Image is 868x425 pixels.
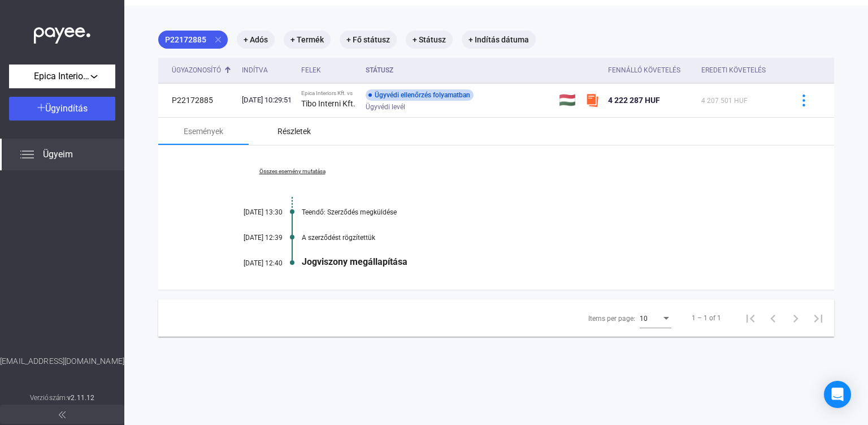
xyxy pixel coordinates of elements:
img: white-payee-white-dot.svg [34,21,90,44]
button: Ügyindítás [9,97,115,121]
img: szamlazzhu-mini [585,93,599,107]
div: Eredeti követelés [701,63,766,77]
mat-chip: + Termék [284,31,331,49]
td: 🇭🇺 [554,83,581,117]
div: [DATE] 12:40 [215,259,283,267]
div: Indítva [242,63,293,77]
mat-chip: + Adós [237,31,275,49]
td: P22172885 [158,83,237,117]
button: more-blue [792,88,815,112]
span: Ügyindítás [45,103,88,114]
img: arrow-double-left-grey.svg [59,411,66,418]
div: Open Intercom Messenger [824,381,851,408]
th: Státusz [361,58,554,83]
div: Teendő: Szerződés megküldése [302,208,778,216]
div: Jogviszony megállapítása [302,256,778,267]
div: Részletek [277,125,311,138]
a: Összes esemény mutatása [215,168,370,175]
span: Ügyeim [43,148,73,161]
div: Események [184,125,223,138]
div: Ügyvédi ellenőrzés folyamatban [366,89,474,101]
div: Epica Interiors Kft. vs [301,90,357,97]
div: A szerződést rögzítettük [302,234,778,242]
span: 4 207 501 HUF [701,97,748,105]
div: [DATE] 10:29:51 [242,95,293,106]
span: 4 222 287 HUF [608,96,660,105]
div: Ügyazonosító [172,63,221,77]
mat-icon: close [213,35,223,45]
mat-chip: + Fő státusz [340,31,397,49]
img: list.svg [20,148,34,161]
strong: v2.11.12 [67,394,94,402]
div: [DATE] 13:30 [215,208,283,216]
button: Epica Interiors Kft. [9,65,115,88]
div: Fennálló követelés [608,63,692,77]
div: 1 – 1 of 1 [692,311,721,325]
img: more-blue [798,95,810,106]
span: Ügyvédi levél [366,100,405,114]
strong: Tibo Interni Kft. [301,99,355,108]
button: Last page [807,307,830,329]
button: Previous page [762,307,784,329]
button: Next page [784,307,807,329]
div: Fennálló követelés [608,63,680,77]
div: Felek [301,63,357,77]
span: Epica Interiors Kft. [34,70,90,83]
div: Eredeti követelés [701,63,778,77]
button: First page [739,307,762,329]
mat-select: Items per page: [640,311,671,325]
div: Indítva [242,63,268,77]
div: Items per page: [588,312,635,325]
mat-chip: + Indítás dátuma [462,31,536,49]
div: [DATE] 12:39 [215,234,283,242]
mat-chip: P22172885 [158,31,228,49]
div: Ügyazonosító [172,63,233,77]
span: 10 [640,315,648,323]
mat-chip: + Státusz [406,31,453,49]
div: Felek [301,63,321,77]
img: plus-white.svg [37,104,45,111]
